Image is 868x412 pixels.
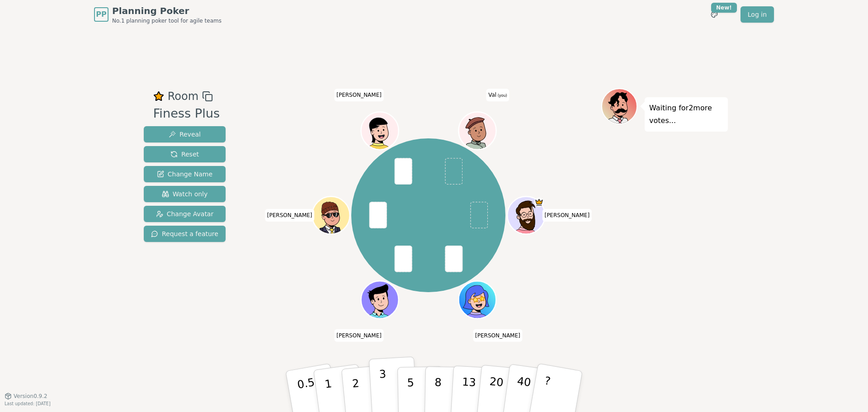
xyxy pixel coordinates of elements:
[711,3,737,13] div: New!
[156,209,214,218] span: Change Avatar
[144,126,226,142] button: Reveal
[157,170,212,179] span: Change Name
[112,17,222,24] span: No.1 planning poker tool for agile teams
[459,113,495,148] button: Click to change your avatar
[151,229,218,238] span: Request a feature
[14,393,47,400] span: Version 0.9.2
[94,5,222,24] a: PPPlanning PokerNo.1 planning poker tool for agile teams
[265,209,315,222] span: Click to change your name
[153,104,220,123] div: Finess Plus
[542,209,592,222] span: Click to change your name
[153,88,164,104] button: Remove as favourite
[706,6,722,23] button: New!
[496,94,507,98] span: (you)
[144,166,226,182] button: Change Name
[144,206,226,222] button: Change Avatar
[649,102,723,127] p: Waiting for 2 more votes...
[534,198,544,207] span: Germain is the host
[144,146,226,162] button: Reset
[112,5,222,17] span: Planning Poker
[5,393,47,400] button: Version0.9.2
[162,189,208,199] span: Watch only
[741,6,774,23] a: Log in
[334,89,384,101] span: Click to change your name
[334,329,384,341] span: Click to change your name
[144,186,226,202] button: Watch only
[169,130,201,139] span: Reveal
[5,401,51,406] span: Last updated: [DATE]
[144,226,226,242] button: Request a feature
[473,329,523,341] span: Click to change your name
[170,150,199,159] span: Reset
[96,9,106,20] span: PP
[486,89,509,101] span: Click to change your name
[168,88,198,104] span: Room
